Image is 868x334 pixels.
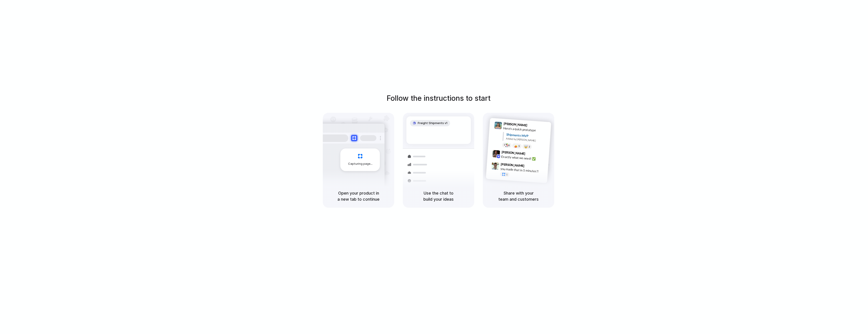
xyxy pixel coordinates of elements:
[528,146,530,148] span: 3
[503,126,548,134] div: Here's a quick prototype
[501,150,525,156] span: [PERSON_NAME]
[328,190,389,202] h5: Open your product in a new tab to continue
[506,132,548,140] div: Shipments MVP
[501,162,525,168] span: [PERSON_NAME]
[508,144,510,147] span: 8
[408,190,469,202] h5: Use the chat to build your ideas
[503,121,527,128] span: [PERSON_NAME]
[488,190,549,202] h5: Share with your team and customers
[418,121,447,125] span: Freight Shipments v1
[529,123,538,129] span: 9:41 AM
[524,145,528,148] div: 🤯
[518,145,520,147] span: 5
[526,164,535,169] span: 9:47 AM
[348,162,373,166] span: Capturing page
[387,93,491,104] h1: Follow the instructions to start
[527,152,536,157] span: 9:42 AM
[501,154,546,162] div: Exactly what we need! ✅
[500,166,545,174] div: you made that in 5 minutes?!
[506,173,508,176] span: 1
[506,137,547,143] div: Added by [PERSON_NAME]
